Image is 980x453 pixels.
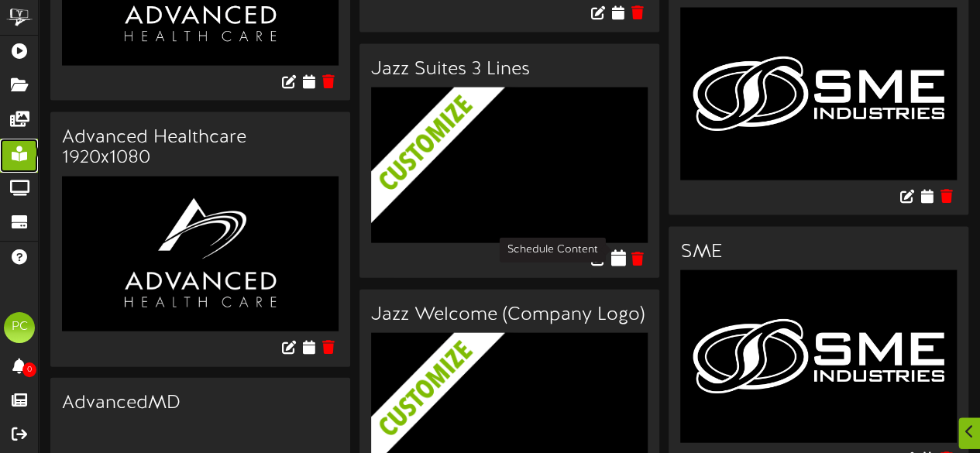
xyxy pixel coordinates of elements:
img: cb6c8ce7-7247-4c29-852a-03e30aa5b741.png [680,8,957,180]
h3: SME [680,242,957,263]
h3: Advanced Healthcare 1920x1080 [62,128,339,169]
h3: AdvancedMD [62,393,339,414]
img: 9e93bc5d-e4ab-486a-8b37-247b6d3a2c38.png [680,270,957,443]
h3: Jazz Suites 3 Lines [371,60,648,80]
span: 0 [22,362,36,377]
div: PC [4,312,35,343]
h3: Jazz Welcome (Company Logo) [371,305,648,325]
img: customize_overlay-33eb2c126fd3cb1579feece5bc878b72.png [371,88,671,287]
img: b690dabd-b6bc-498b-ae35-ec493208405d.png [62,177,339,332]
